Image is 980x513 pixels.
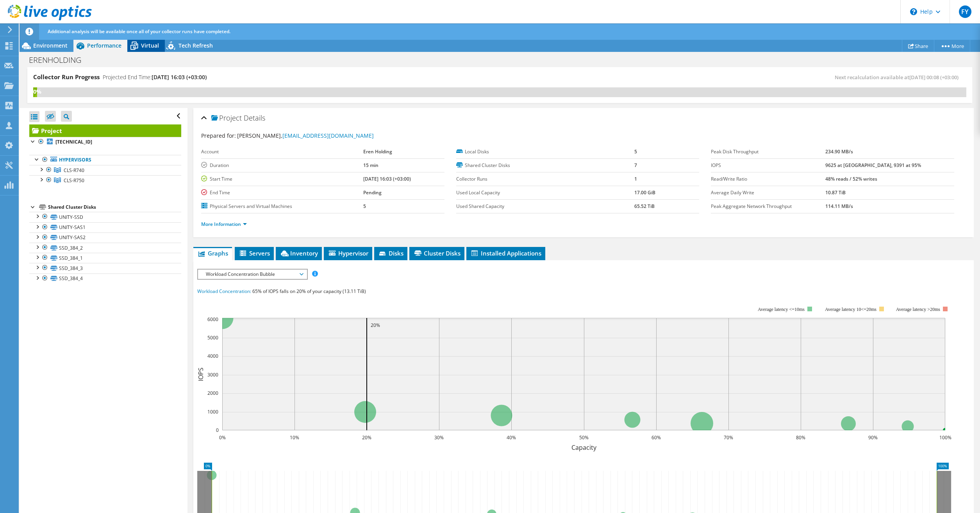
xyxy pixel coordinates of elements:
h1: ERENHOLDING [25,56,93,64]
span: [DATE] 16:03 (+03:00) [152,73,207,81]
text: 10% [290,434,299,441]
text: IOPS [196,367,205,381]
span: Virtual [141,42,159,49]
span: CLS-R740 [64,167,84,174]
text: 20% [371,322,380,328]
label: Account [201,148,363,156]
span: Cluster Disks [413,249,461,257]
b: 7 [634,162,637,169]
span: Installed Applications [470,249,541,257]
span: Details [244,113,265,122]
span: Performance [87,42,121,49]
b: 48% reads / 52% writes [825,176,877,182]
tspan: Average latency <=10ms [758,307,805,312]
label: Average Daily Write [711,189,825,197]
label: End Time [201,189,363,197]
label: Start Time [201,175,363,183]
b: 15 min [363,162,378,169]
b: 234.90 MB/s [825,148,853,155]
text: Capacity [571,443,597,452]
text: 30% [434,434,444,441]
span: Inventory [280,249,318,257]
text: 1000 [207,408,218,415]
label: Collector Runs [456,175,634,183]
b: 1 [634,176,637,182]
a: SSD_384_2 [29,243,181,253]
a: More Information [201,221,247,227]
text: 3000 [207,371,218,378]
a: UNITY-SAS2 [29,233,181,243]
a: [EMAIL_ADDRESS][DOMAIN_NAME] [282,132,374,139]
span: CLS-R750 [64,177,84,184]
text: 6000 [207,316,218,323]
span: Workload Concentration Bubble [202,270,302,279]
text: 50% [579,434,589,441]
span: [PERSON_NAME], [237,132,374,139]
text: 100% [939,434,951,441]
a: CLS-R740 [29,165,181,175]
b: [TECHNICAL_ID] [55,138,92,145]
b: 5 [634,148,637,155]
div: 0% [33,87,37,96]
label: Peak Disk Throughput [711,148,825,156]
text: 60% [652,434,661,441]
text: 2000 [207,390,218,396]
span: Graphs [197,249,228,257]
span: Disks [378,249,403,257]
text: 20% [362,434,371,441]
label: Duration [201,162,363,169]
a: SSD_384_4 [29,273,181,284]
b: 65.52 TiB [634,203,655,209]
b: Eren Holding [363,148,392,155]
text: Average latency >20ms [896,307,940,312]
span: Tech Refresh [179,42,213,49]
text: 70% [724,434,733,441]
a: More [934,40,970,52]
svg: \n [910,8,917,15]
a: [TECHNICAL_ID] [29,137,181,147]
span: Project [211,114,242,122]
span: Next recalculation available at [835,74,962,81]
label: Prepared for: [201,132,236,139]
text: 90% [868,434,878,441]
b: Pending [363,189,382,196]
a: UNITY-SSD [29,212,181,222]
tspan: Average latency 10<=20ms [825,307,876,312]
span: FY [959,5,971,18]
span: Servers [239,249,270,257]
b: [DATE] 16:03 (+03:00) [363,176,411,182]
a: SSD_384_1 [29,253,181,263]
text: 4000 [207,353,218,359]
label: Read/Write Ratio [711,175,825,183]
label: IOPS [711,162,825,169]
a: Share [902,40,934,52]
b: 10.87 TiB [825,189,846,196]
label: Used Local Capacity [456,189,634,197]
label: Peak Aggregate Network Throughput [711,202,825,210]
span: [DATE] 00:08 (+03:00) [909,74,959,81]
b: 114.11 MB/s [825,203,853,209]
a: UNITY-SAS1 [29,222,181,233]
b: 9625 at [GEOGRAPHIC_DATA], 9391 at 95% [825,162,921,169]
span: Hypervisor [328,249,368,257]
text: 80% [796,434,805,441]
div: Shared Cluster Disks [48,202,181,212]
label: Local Disks [456,148,634,156]
a: SSD_384_3 [29,263,181,273]
label: Shared Cluster Disks [456,162,634,169]
span: Environment [33,42,68,49]
b: 5 [363,203,366,209]
a: Hypervisors [29,155,181,165]
text: 40% [507,434,516,441]
text: 5000 [207,334,218,341]
b: 17.00 GiB [634,189,655,196]
text: 0% [219,434,226,441]
a: CLS-R750 [29,175,181,185]
span: 65% of IOPS falls on 20% of your capacity (13.11 TiB) [252,288,366,295]
h4: Projected End Time: [103,73,207,82]
label: Physical Servers and Virtual Machines [201,202,363,210]
label: Used Shared Capacity [456,202,634,210]
span: Workload Concentration: [197,288,251,295]
span: Additional analysis will be available once all of your collector runs have completed. [48,28,230,35]
text: 0 [216,427,219,433]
